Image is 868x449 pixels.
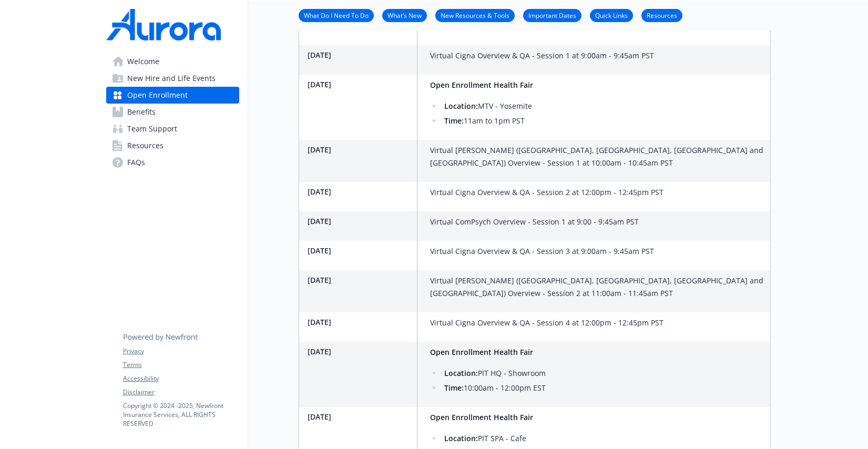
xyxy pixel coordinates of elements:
[123,346,239,356] a: Privacy
[308,216,413,227] p: [DATE]
[127,104,156,120] span: Benefits
[641,10,682,20] a: Resources
[382,10,427,20] a: What’s New
[106,137,239,154] a: Resources
[127,137,164,154] span: Resources
[444,101,478,111] strong: Location:
[442,432,538,445] li: PIT SPA - Cafe
[430,245,654,258] p: Virtual Cigna Overview & QA - Session 3 at 9:00am - 9:45am PST
[442,100,533,113] li: MTV - Yosemite
[308,411,413,422] p: [DATE]
[123,374,239,383] a: Accessibility
[430,186,663,199] p: Virtual Cigna Overview & QA - Session 2 at 12:00pm - 12:45pm PST
[430,144,766,169] p: Virtual [PERSON_NAME] ([GEOGRAPHIC_DATA], [GEOGRAPHIC_DATA], [GEOGRAPHIC_DATA] and [GEOGRAPHIC_DA...
[430,49,654,62] p: Virtual Cigna Overview & QA - Session 1 at 9:00am - 9:45am PST
[523,10,581,20] a: Important Dates
[106,70,239,87] a: New Hire and Life Events
[106,87,239,104] a: Open Enrollment
[106,120,239,137] a: Team Support
[430,412,533,422] strong: Open Enrollment Health Fair
[308,49,413,60] p: [DATE]
[308,274,413,285] p: [DATE]
[442,115,533,127] li: 11am to 1pm PST
[308,144,413,155] p: [DATE]
[123,401,239,428] p: Copyright © 2024 - 2025 , Newfront Insurance Services, ALL RIGHTS RESERVED
[106,104,239,120] a: Benefits
[308,186,413,197] p: [DATE]
[590,10,633,20] a: Quick Links
[127,53,159,70] span: Welcome
[106,154,239,171] a: FAQs
[442,382,546,394] li: 10:00am - 12:00pm EST
[127,120,177,137] span: Team Support
[430,347,533,357] strong: Open Enrollment Health Fair
[435,10,515,20] a: New Resources & Tools
[430,317,663,329] p: Virtual Cigna Overview & QA - Session 4 at 12:00pm - 12:45pm PST
[308,317,413,328] p: [DATE]
[106,53,239,70] a: Welcome
[123,360,239,370] a: Terms
[430,274,766,300] p: Virtual [PERSON_NAME] ([GEOGRAPHIC_DATA], [GEOGRAPHIC_DATA], [GEOGRAPHIC_DATA] and [GEOGRAPHIC_DA...
[299,10,374,20] a: What Do I Need To Do
[308,79,413,90] p: [DATE]
[442,367,546,380] li: PIT HQ - Showroom
[308,245,413,256] p: [DATE]
[430,216,639,228] p: Virtual ComPsych Overview - Session 1 at 9:00 - 9:45am PST
[127,87,188,104] span: Open Enrollment
[430,80,533,90] strong: Open Enrollment Health Fair
[127,70,216,87] span: New Hire and Life Events
[308,346,413,357] p: [DATE]
[444,383,464,393] strong: Time:
[444,368,478,378] strong: Location:
[127,154,145,171] span: FAQs
[444,116,464,126] strong: Time:
[444,433,478,443] strong: Location:
[123,387,239,397] a: Disclaimer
